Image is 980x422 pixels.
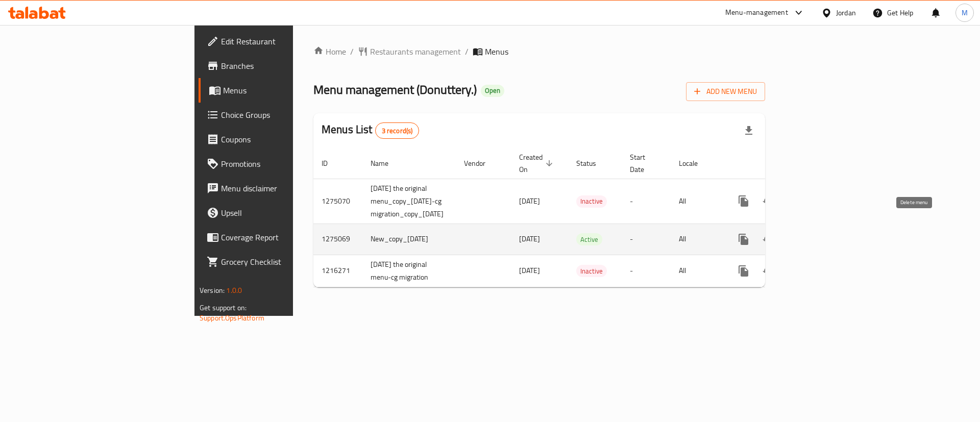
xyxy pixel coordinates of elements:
[519,232,540,245] span: [DATE]
[622,224,671,255] td: -
[630,151,658,176] span: Start Date
[221,256,350,268] span: Grocery Checklist
[481,86,504,95] span: Open
[371,157,402,169] span: Name
[671,224,723,255] td: All
[679,157,711,169] span: Locale
[519,151,556,176] span: Created On
[221,207,350,219] span: Upsell
[465,45,469,58] li: /
[576,195,607,207] span: Inactive
[313,148,838,287] table: enhanced table
[576,234,602,245] span: Active
[375,122,420,139] div: Total records count
[519,264,540,277] span: [DATE]
[199,152,358,176] a: Promotions
[199,127,358,152] a: Coupons
[200,301,247,314] span: Get support on:
[221,133,350,145] span: Coupons
[671,179,723,224] td: All
[671,255,723,287] td: All
[199,176,358,201] a: Menu disclaimer
[221,231,350,243] span: Coverage Report
[737,118,761,143] div: Export file
[731,259,756,283] button: more
[576,195,607,208] div: Inactive
[221,158,350,170] span: Promotions
[199,78,358,103] a: Menus
[731,227,756,252] button: more
[962,7,968,18] span: M
[362,179,456,224] td: [DATE] the original menu_copy_[DATE]-cg migration_copy_[DATE]
[313,78,477,101] span: Menu management ( Donuttery. )
[221,182,350,194] span: Menu disclaimer
[756,189,780,213] button: Change Status
[199,225,358,250] a: Coverage Report
[322,157,341,169] span: ID
[725,7,788,19] div: Menu-management
[199,201,358,225] a: Upsell
[221,35,350,47] span: Edit Restaurant
[200,284,225,297] span: Version:
[362,224,456,255] td: New_copy_[DATE]
[313,45,765,58] nav: breadcrumb
[836,7,856,18] div: Jordan
[485,45,508,58] span: Menus
[226,284,242,297] span: 1.0.0
[199,103,358,127] a: Choice Groups
[464,157,499,169] span: Vendor
[694,85,757,98] span: Add New Menu
[322,122,419,139] h2: Menus List
[221,109,350,121] span: Choice Groups
[686,82,765,101] button: Add New Menu
[723,148,838,179] th: Actions
[519,194,540,208] span: [DATE]
[481,85,504,97] div: Open
[756,259,780,283] button: Change Status
[622,179,671,224] td: -
[362,255,456,287] td: [DATE] the original menu-cg migration
[576,233,602,245] div: Active
[200,311,264,325] a: Support.OpsPlatform
[731,189,756,213] button: more
[622,255,671,287] td: -
[199,54,358,78] a: Branches
[576,265,607,277] span: Inactive
[199,250,358,274] a: Grocery Checklist
[221,60,350,72] span: Branches
[376,126,419,136] span: 3 record(s)
[358,45,461,58] a: Restaurants management
[756,227,780,252] button: Change Status
[576,157,609,169] span: Status
[223,84,350,96] span: Menus
[199,29,358,54] a: Edit Restaurant
[370,45,461,58] span: Restaurants management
